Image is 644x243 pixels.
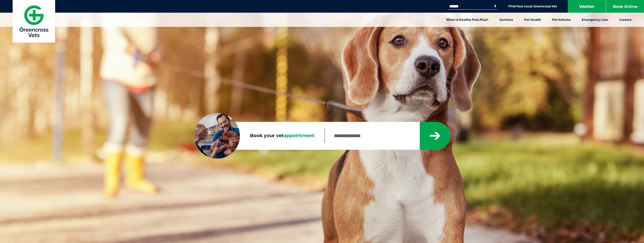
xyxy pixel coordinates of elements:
[493,4,498,9] button: Search
[547,13,576,27] a: Pet Articles
[194,132,325,140] label: Book your vet
[518,13,547,27] a: Pet Health
[284,133,315,138] span: appointment
[441,13,494,27] a: What is Healthy Pets Plus?
[508,4,557,8] a: Find Your Local Greencross Vet
[576,13,614,27] a: Emergency Care
[494,13,518,27] a: Services
[614,13,637,27] a: Careers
